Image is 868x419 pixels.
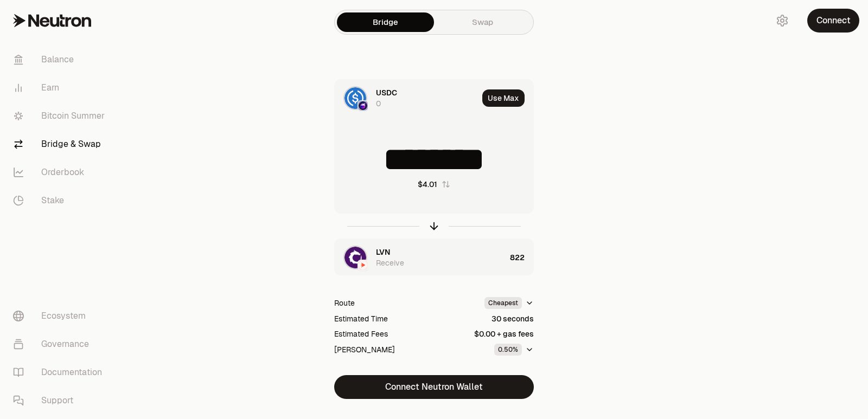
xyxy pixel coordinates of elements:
div: Route [334,298,355,308]
a: Support [4,386,117,415]
img: USDC Logo [344,87,366,109]
a: Swap [434,12,531,32]
div: Receive [376,257,404,268]
div: 30 seconds [492,313,534,324]
a: Ecosystem [4,302,117,330]
span: LVN [376,247,390,257]
div: $4.01 [418,179,437,190]
button: Connect [807,9,859,33]
a: Balance [4,46,117,74]
div: [PERSON_NAME] [334,344,395,355]
div: Estimated Fees [334,328,388,339]
div: $0.00 + gas fees [474,328,534,339]
a: Orderbook [4,158,117,186]
button: Use Max [482,89,525,107]
button: 0.50% [494,344,534,356]
a: Stake [4,186,117,215]
a: Bridge & Swap [4,130,117,158]
button: Cheapest [484,297,534,309]
img: Osmosis Logo [359,101,367,110]
a: Earn [4,74,117,102]
button: Connect Neutron Wallet [334,375,534,399]
div: Estimated Time [334,313,388,324]
div: 0 [376,98,381,109]
button: LVN LogoNeutron LogoNeutron LogoLVNReceive822 [335,239,533,276]
img: Neutron Logo [359,261,367,269]
img: LVN Logo [344,247,366,268]
div: 822 [510,239,533,276]
a: Bridge [337,12,434,32]
div: LVN LogoNeutron LogoNeutron LogoLVNReceive [335,239,506,276]
a: Governance [4,330,117,358]
a: Bitcoin Summer [4,102,117,130]
div: USDC LogoOsmosis LogoOsmosis LogoUSDC0 [335,80,478,117]
span: USDC [376,87,397,98]
button: $4.01 [418,179,450,190]
div: Cheapest [484,297,522,309]
a: Documentation [4,358,117,386]
div: 0.50% [494,344,522,356]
